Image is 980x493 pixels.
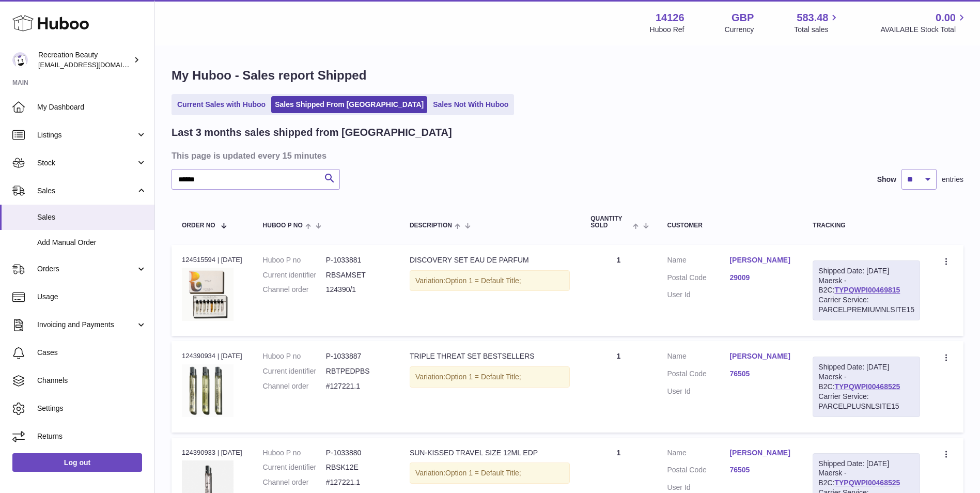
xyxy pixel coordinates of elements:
div: Carrier Service: PARCELPREMIUMNLSITE15 [818,295,914,315]
span: Channels [37,376,147,386]
dd: P-1033880 [326,448,389,458]
div: SUN-KISSED TRAVEL SIZE 12ML EDP [410,448,570,458]
dt: Name [667,255,729,268]
dd: #127221.1 [326,381,389,391]
div: Shipped Date: [DATE] [818,266,914,276]
div: Carrier Service: PARCELPLUSNLSITE15 [818,392,914,411]
a: Log out [12,453,142,472]
dd: RBTPEDPBS [326,366,389,376]
dt: User Id [667,290,729,300]
div: Variation: [410,366,570,388]
dd: RBSK12E [326,463,389,472]
dt: Huboo P no [263,448,326,458]
span: Description [410,222,452,229]
span: Invoicing and Payments [37,320,136,330]
dt: Channel order [263,477,326,487]
div: Currency [725,25,754,35]
span: Cases [37,348,147,358]
a: [PERSON_NAME] [729,351,792,361]
dt: Current identifier [263,366,326,376]
span: Returns [37,432,147,441]
span: Sales [37,186,136,196]
dt: Postal Code [667,273,729,285]
div: TRIPLE THREAT SET BESTSELLERS [410,351,570,361]
span: Stock [37,158,136,168]
a: TYPQWPI00468525 [834,479,900,487]
span: Listings [37,130,136,140]
div: Huboo Ref [650,25,685,35]
dd: P-1033881 [326,255,389,265]
dt: Current identifier [263,463,326,472]
a: TYPQWPI00469815 [834,286,900,294]
div: 124390934 | [DATE] [182,351,242,361]
label: Show [877,175,896,184]
img: ANWD_12ML.jpg [182,268,234,321]
img: customercare@recreationbeauty.com [12,52,28,68]
a: 76505 [729,465,792,475]
td: 1 [580,245,657,336]
div: 124390933 | [DATE] [182,448,242,457]
dt: Channel order [263,381,326,391]
a: Sales Shipped From [GEOGRAPHIC_DATA] [271,96,427,113]
dd: 124390/1 [326,285,389,295]
span: Usage [37,292,147,302]
a: Current Sales with Huboo [174,96,269,113]
span: entries [942,175,963,184]
a: [PERSON_NAME] [729,255,792,265]
a: Sales Not With Huboo [429,96,512,113]
a: TYPQWPI00468525 [834,382,900,391]
div: Shipped Date: [DATE] [818,362,914,372]
dt: Postal Code [667,369,729,381]
dt: Current identifier [263,270,326,280]
div: DISCOVERY SET EAU DE PARFUM [410,255,570,265]
span: AVAILABLE Stock Total [880,25,968,35]
div: Variation: [410,463,570,484]
img: 13_4651be41-76d3-452b-a5a0-062e7e423786.jpg [182,364,234,418]
div: Maersk - B2C: [813,260,920,320]
dt: Name [667,448,729,460]
span: Option 1 = Default Title; [445,276,521,285]
span: [EMAIL_ADDRESS][DOMAIN_NAME] [38,60,152,69]
div: Customer [667,222,792,229]
div: 124515594 | [DATE] [182,255,242,265]
dt: Channel order [263,285,326,295]
dd: RBSAMSET [326,270,389,280]
div: Recreation Beauty [38,50,131,70]
h1: My Huboo - Sales report Shipped [172,67,963,84]
div: Maersk - B2C: [813,357,920,417]
span: Settings [37,404,147,413]
dt: Postal Code [667,465,729,477]
span: 583.48 [797,11,828,25]
dt: Name [667,351,729,364]
span: Huboo P no [263,222,303,229]
span: Add Manual Order [37,238,147,248]
div: Shipped Date: [DATE] [818,459,914,469]
a: 76505 [729,369,792,379]
a: 583.48 Total sales [794,11,840,35]
span: My Dashboard [37,102,147,112]
a: [PERSON_NAME] [729,448,792,458]
h3: This page is updated every 15 minutes [172,150,961,161]
dt: User Id [667,387,729,396]
dt: Huboo P no [263,351,326,361]
dd: P-1033887 [326,351,389,361]
a: 29009 [729,273,792,283]
strong: GBP [732,11,754,25]
dt: Huboo P no [263,255,326,265]
div: Tracking [813,222,920,229]
span: 0.00 [936,11,956,25]
span: Orders [37,264,136,274]
span: Order No [182,222,215,229]
span: Total sales [794,25,840,35]
strong: 14126 [656,11,685,25]
dt: User Id [667,483,729,492]
h2: Last 3 months sales shipped from [GEOGRAPHIC_DATA] [172,126,452,140]
a: 0.00 AVAILABLE Stock Total [880,11,968,35]
span: Option 1 = Default Title; [445,469,521,477]
span: Sales [37,212,147,222]
span: Option 1 = Default Title; [445,373,521,381]
span: Quantity Sold [590,215,630,229]
dd: #127221.1 [326,477,389,487]
td: 1 [580,341,657,432]
div: Variation: [410,270,570,291]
